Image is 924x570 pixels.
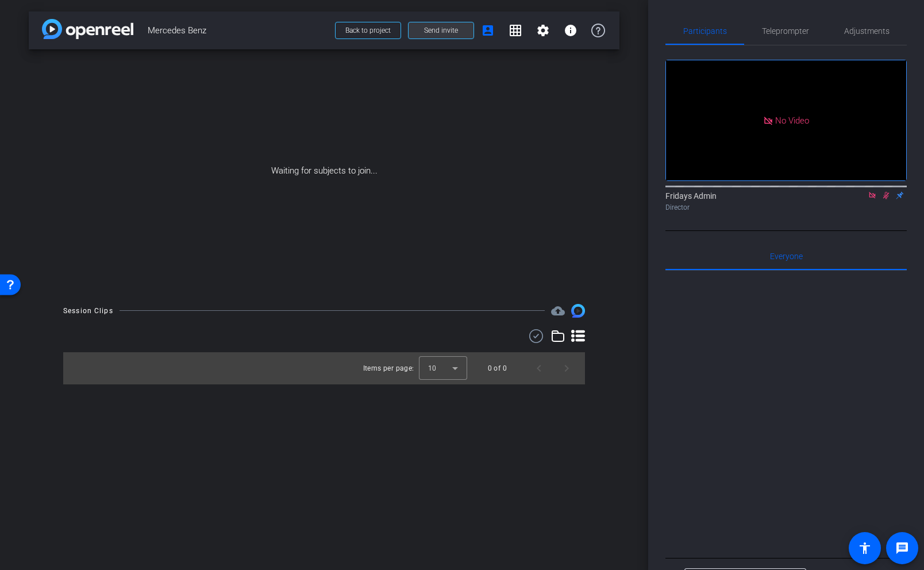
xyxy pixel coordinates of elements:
[762,27,809,35] span: Teleprompter
[42,19,133,39] img: app-logo
[665,202,907,213] div: Director
[858,541,872,555] mat-icon: accessibility
[775,115,809,125] span: No Video
[509,24,522,37] mat-icon: grid_on
[665,190,907,213] div: Fridays Admin
[536,24,550,37] mat-icon: settings
[770,252,803,260] span: Everyone
[683,27,727,35] span: Participants
[551,304,565,318] span: Destinations for your clips
[335,22,401,39] button: Back to project
[363,363,414,374] div: Items per page:
[553,355,580,382] button: Next page
[525,355,553,382] button: Previous page
[895,541,909,555] mat-icon: message
[481,24,495,37] mat-icon: account_box
[29,49,619,292] div: Waiting for subjects to join...
[551,304,565,318] mat-icon: cloud_upload
[424,26,458,35] span: Send invite
[345,26,391,34] span: Back to project
[148,19,328,42] span: Mercedes Benz
[408,22,474,39] button: Send invite
[63,305,113,317] div: Session Clips
[844,27,890,35] span: Adjustments
[564,24,577,37] mat-icon: info
[488,363,507,374] div: 0 of 0
[571,304,585,318] img: Session clips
